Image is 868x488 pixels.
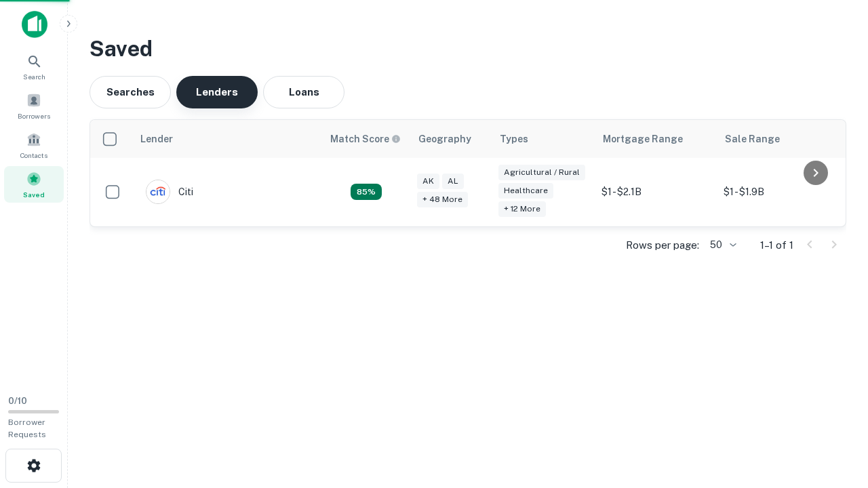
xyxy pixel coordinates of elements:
[23,71,45,82] span: Search
[500,131,528,147] div: Types
[23,189,45,200] span: Saved
[8,396,27,406] span: 0 / 10
[132,120,322,158] th: Lender
[20,150,47,161] span: Contacts
[322,120,410,158] th: Capitalize uses an advanced AI algorithm to match your search with the best lender. The match sco...
[4,87,64,124] a: Borrowers
[417,192,468,207] div: + 48 more
[146,180,193,204] div: Citi
[18,110,50,121] span: Borrowers
[595,158,717,226] td: $1 - $2.1B
[263,76,344,108] button: Loans
[90,76,171,108] button: Searches
[626,237,699,253] p: Rows per page:
[800,380,868,445] iframe: Chat Widget
[492,120,595,158] th: Types
[717,158,839,226] td: $1 - $1.9B
[595,120,717,158] th: Mortgage Range
[176,76,258,108] button: Lenders
[760,237,793,253] p: 1–1 of 1
[418,131,471,147] div: Geography
[22,11,47,38] img: capitalize-icon.png
[146,180,170,203] img: picture
[410,120,492,158] th: Geography
[603,131,683,147] div: Mortgage Range
[4,127,64,163] a: Contacts
[498,165,585,180] div: Agricultural / Rural
[717,120,839,158] th: Sale Range
[330,131,398,146] h6: Match Score
[4,166,64,203] a: Saved
[498,183,553,199] div: Healthcare
[140,131,173,147] div: Lender
[8,418,46,439] span: Borrower Requests
[330,131,401,146] div: Capitalize uses an advanced AI algorithm to match your search with the best lender. The match sco...
[417,174,439,189] div: AK
[442,174,464,189] div: AL
[90,33,846,65] h3: Saved
[725,131,780,147] div: Sale Range
[498,201,546,217] div: + 12 more
[705,235,738,255] div: 50
[4,48,64,85] a: Search
[351,184,382,200] div: Capitalize uses an advanced AI algorithm to match your search with the best lender. The match sco...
